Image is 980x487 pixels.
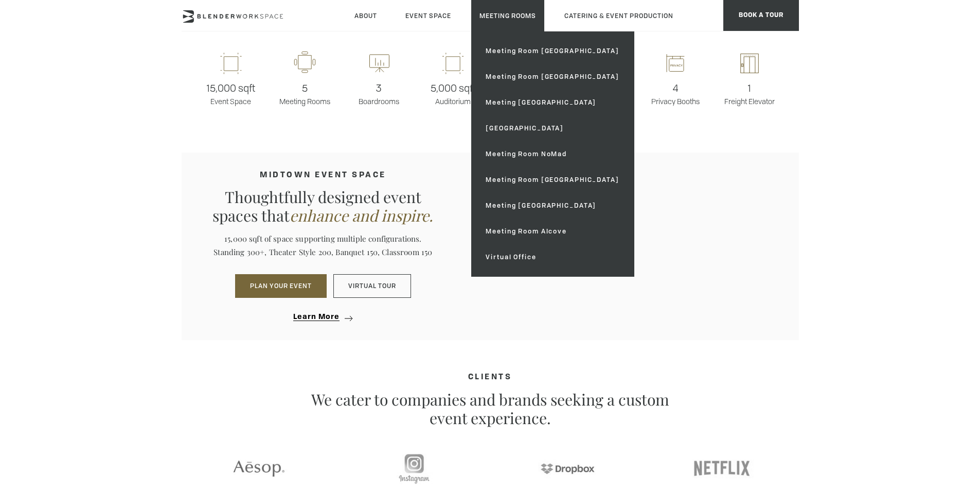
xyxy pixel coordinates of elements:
span: 3 [342,80,416,96]
a: [GEOGRAPHIC_DATA] [477,115,627,141]
a: Meeting Room [GEOGRAPHIC_DATA] [477,167,627,193]
span: 5 [268,80,342,96]
a: Meeting Room Alcove [477,219,627,244]
p: We cater to companies and brands seeking a custom event experience. [310,390,670,427]
p: Auditorium [416,80,490,106]
a: Virtual Office [477,244,627,270]
p: Privacy Booths [638,80,712,106]
span: 5,000 sqft [416,80,490,96]
button: PLAN YOUR EVENT [235,274,327,298]
p: Boardrooms [342,80,416,106]
p: Meeting Rooms [268,80,342,106]
h4: CLIENTS [182,373,799,382]
p: Freight Elevator [712,80,787,106]
a: Meeting [GEOGRAPHIC_DATA] [477,193,627,219]
a: Meeting Room [GEOGRAPHIC_DATA] [477,64,627,90]
h4: MIDTOWN EVENT SPACE [206,171,440,180]
span: 4 [638,80,712,96]
p: 15,000 sqft of space supporting multiple configurations. Standing 300+, Theater Style 200, Banque... [206,232,440,259]
a: Learn more about corporate event space midtown venue [293,313,352,321]
a: Meeting [GEOGRAPHIC_DATA] [477,90,627,115]
span: 1 [712,80,787,96]
p: Thoughtfully designed event spaces that [206,188,440,225]
a: Meeting Room [GEOGRAPHIC_DATA] [477,38,627,64]
a: Meeting Room NoMad [477,141,627,167]
span: Learn More [293,313,340,321]
p: Event Space [194,80,268,106]
em: enhance and inspire. [290,205,433,226]
span: 15,000 sqft [194,80,268,96]
a: Virtual Tour [333,274,411,298]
